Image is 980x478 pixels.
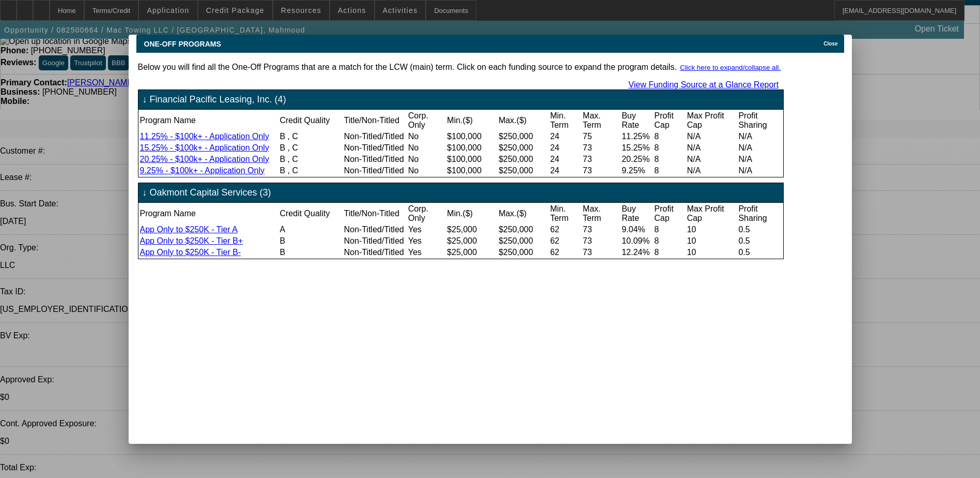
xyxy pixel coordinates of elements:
td: No [408,154,445,165]
span: B [279,155,285,163]
span: C [292,143,299,152]
td: Max. Term [582,204,620,223]
td: 0.5 [738,247,782,258]
td: $25,000 [446,236,497,246]
td: N/A [687,154,737,165]
td: 10 [687,225,737,235]
td: Program Name [139,204,278,223]
td: $100,000 [446,143,497,153]
span: A [279,225,285,234]
td: Profit Sharing [738,111,782,130]
span: C [292,166,299,175]
td: Yes [408,225,445,235]
td: $100,000 [446,154,497,165]
td: 24 [550,154,581,165]
td: Non-Titled/Titled [344,236,407,246]
a: App Only to $250K - Tier A [140,225,238,234]
td: $250,000 [498,166,549,176]
td: 73 [582,225,620,235]
td: 75 [582,131,620,142]
span: Close [823,41,837,47]
td: 11.25% [621,131,652,142]
td: 73 [582,236,620,246]
td: Program Name [139,111,278,130]
a: App Only to $250K - Tier B- [140,248,241,257]
td: Max.($) [498,204,549,223]
td: Non-Titled/Titled [344,143,407,153]
td: $100,000 [446,131,497,142]
td: 12.24% [621,247,652,258]
span: B [279,236,285,245]
td: 8 [654,131,686,142]
td: 62 [550,236,581,246]
span: Financial Pacific Leasing, Inc. (4) [150,94,286,105]
td: Yes [408,247,445,258]
td: 62 [550,247,581,258]
td: 73 [582,154,620,165]
td: 8 [654,247,686,258]
td: $250,000 [498,143,549,153]
td: 73 [582,166,620,176]
td: 10 [687,236,737,246]
td: 73 [582,247,620,258]
td: Max Profit Cap [687,111,737,130]
td: Max Profit Cap [687,204,737,223]
td: Title/Non-Titled [344,204,407,223]
td: 62 [550,225,581,235]
span: Oakmont Capital Services (3) [150,187,271,198]
td: 0.5 [738,225,782,235]
td: N/A [738,131,782,142]
td: 8 [654,154,686,165]
span: ↓ [143,94,147,105]
td: No [408,143,445,153]
a: 9.25% - $100k+ - Application Only [140,166,265,175]
td: Max.($) [498,111,549,130]
td: 24 [550,131,581,142]
span: C [292,155,299,163]
td: Min.($) [446,204,497,223]
td: Profit Cap [654,204,686,223]
td: 8 [654,166,686,176]
td: Corp. Only [408,204,445,223]
span: , [288,132,290,141]
td: Corp. Only [408,111,445,130]
td: 0.5 [738,236,782,246]
td: Yes [408,236,445,246]
td: Profit Cap [654,111,686,130]
p: Below you will find all the One-Off Programs that are a match for the LCW (main) term. Click on e... [138,63,784,72]
td: N/A [687,131,737,142]
td: Credit Quality [279,111,342,130]
td: 24 [550,166,581,176]
td: 15.25% [621,143,652,153]
span: ↓ [143,187,147,198]
td: Min.($) [446,111,497,130]
td: Non-Titled/Titled [344,131,407,142]
td: No [408,131,445,142]
td: Title/Non-Titled [344,111,407,130]
a: 15.25% - $100k+ - Application Only [140,143,269,152]
td: $250,000 [498,225,549,235]
td: Credit Quality [279,204,342,223]
td: 73 [582,143,620,153]
td: Non-Titled/Titled [344,225,407,235]
a: App Only to $250K - Tier B+ [140,236,243,245]
td: Max. Term [582,111,620,130]
a: 11.25% - $100k+ - Application Only [140,132,269,141]
td: N/A [687,166,737,176]
td: $25,000 [446,225,497,235]
td: $25,000 [446,247,497,258]
td: 8 [654,143,686,153]
td: Min. Term [550,204,581,223]
td: $250,000 [498,131,549,142]
button: Click here to expand/collapse all. [677,63,784,72]
td: N/A [738,143,782,153]
span: , [288,143,290,152]
td: N/A [687,143,737,153]
td: $250,000 [498,236,549,246]
span: B [279,166,285,175]
td: $100,000 [446,166,497,176]
a: 20.25% - $100k+ - Application Only [140,155,269,163]
td: Profit Sharing [738,204,782,223]
td: 10.09% [621,236,652,246]
td: No [408,166,445,176]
